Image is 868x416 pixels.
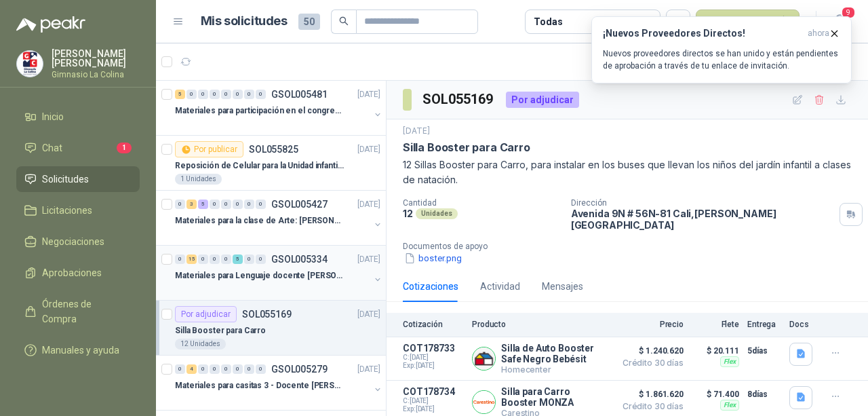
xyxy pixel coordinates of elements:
p: SOL055169 [242,309,292,319]
p: Nuevos proveedores directos se han unido y están pendientes de aprobación a través de tu enlace d... [603,48,840,72]
span: Manuales y ayuda [42,343,119,358]
p: Materiales para casitas 3 - Docente [PERSON_NAME] [175,379,344,392]
a: 5 0 0 0 0 0 0 0 GSOL005481[DATE] Materiales para participación en el congreso, UI [175,86,383,130]
a: Manuales y ayuda [16,337,140,363]
img: Logo peakr [16,16,85,33]
div: 0 [233,200,243,209]
div: 0 [210,254,220,264]
div: 0 [210,90,220,99]
p: Producto [472,320,608,329]
div: 0 [175,364,185,374]
span: C: [DATE] [403,397,464,405]
span: Solicitudes [42,172,89,187]
a: 0 15 0 0 0 5 0 0 GSOL005334[DATE] Materiales para Lenguaje docente [PERSON_NAME] [175,251,383,295]
a: Por publicarSOL055825[DATE] Reposición de Celular para la Unidad infantil (con forro, y vidrio pr... [156,136,386,191]
p: SOL055825 [249,145,298,154]
p: $ 71.400 [692,386,739,402]
h1: Mis solicitudes [201,12,288,31]
div: Mensajes [542,279,583,294]
span: C: [DATE] [403,354,464,362]
p: Homecenter [501,364,608,375]
div: 5 [175,90,185,99]
div: 5 [233,254,243,264]
button: boster.png [403,251,463,265]
div: 0 [198,254,208,264]
p: $ 20.111 [692,343,739,359]
p: Materiales para participación en el congreso, UI [175,105,344,117]
span: Órdenes de Compra [42,297,127,326]
p: Materiales para Lenguaje docente [PERSON_NAME] [175,269,344,282]
div: Flex [720,400,739,411]
p: COT178733 [403,343,464,354]
span: Inicio [42,109,64,124]
span: Aprobaciones [42,265,102,280]
div: 0 [175,254,185,264]
p: Silla Booster para Carro [403,140,530,155]
div: Flex [720,356,739,367]
div: 0 [256,254,266,264]
div: 0 [233,90,243,99]
a: Solicitudes [16,166,140,192]
p: Silla Booster para Carro [175,324,266,337]
div: 0 [186,90,197,99]
img: Company Logo [473,391,495,413]
span: Crédito 30 días [616,402,684,411]
button: ¡Nuevos Proveedores Directos!ahora Nuevos proveedores directos se han unido y están pendientes de... [591,16,852,83]
button: Nueva solicitud [696,10,800,34]
a: Negociaciones [16,229,140,254]
p: Entrega [747,320,781,329]
div: 4 [186,364,197,374]
p: GSOL005279 [271,364,328,374]
div: 12 Unidades [175,339,226,349]
span: Exp: [DATE] [403,362,464,370]
p: 5 días [747,343,781,359]
span: 9 [841,6,856,19]
span: Negociaciones [42,234,104,249]
p: Silla de Auto Booster Safe Negro Bebésit [501,343,608,364]
div: 0 [175,200,185,209]
div: Por adjudicar [175,306,237,322]
span: search [339,16,349,26]
button: 9 [827,10,852,34]
a: Inicio [16,104,140,130]
p: Documentos de apoyo [403,242,863,251]
p: [DATE] [357,363,380,376]
div: 0 [198,90,208,99]
h3: SOL055169 [422,89,495,110]
p: [DATE] [357,88,380,101]
h3: ¡Nuevos Proveedores Directos! [603,28,802,39]
p: [DATE] [357,143,380,156]
div: 0 [244,254,254,264]
a: 0 3 5 0 0 0 0 0 GSOL005427[DATE] Materiales para la clase de Arte: [PERSON_NAME] [175,196,383,240]
div: 3 [186,200,197,209]
div: Por adjudicar [506,92,579,108]
a: Órdenes de Compra [16,291,140,332]
p: COT178734 [403,386,464,397]
a: Licitaciones [16,197,140,223]
div: 15 [186,254,197,264]
img: Company Logo [473,347,495,370]
img: Company Logo [17,51,43,77]
span: ahora [808,28,829,39]
span: Exp: [DATE] [403,405,464,413]
div: 0 [233,364,243,374]
p: [DATE] [357,253,380,266]
p: Cantidad [403,198,560,208]
p: Cotización [403,320,464,329]
div: 0 [221,364,231,374]
div: Actividad [480,279,520,294]
p: 12 Sillas Booster para Carro, para instalar en los buses que llevan los niños del jardín infantil... [403,157,852,187]
p: Precio [616,320,684,329]
div: 0 [244,200,254,209]
span: Crédito 30 días [616,359,684,367]
p: Gimnasio La Colina [52,71,140,79]
span: Chat [42,140,62,155]
div: Todas [534,14,562,29]
p: 8 días [747,386,781,402]
p: [DATE] [357,308,380,321]
p: Materiales para la clase de Arte: [PERSON_NAME] [175,214,344,227]
div: 0 [256,90,266,99]
p: Dirección [571,198,834,208]
div: 5 [198,200,208,209]
p: [PERSON_NAME] [PERSON_NAME] [52,49,140,68]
